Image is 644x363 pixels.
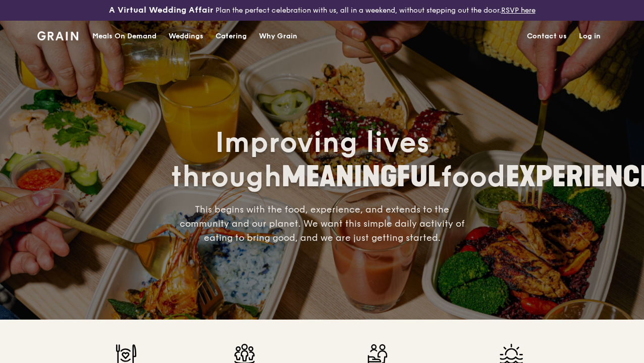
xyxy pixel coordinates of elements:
a: GrainGrain [37,20,78,50]
div: Why Grain [259,21,297,51]
a: Log in [573,21,607,51]
h3: A Virtual Wedding Affair [109,4,213,16]
span: MEANINGFUL [282,160,441,194]
span: This begins with the food, experience, and extends to the community and our planet. We want this ... [180,204,465,243]
a: Catering [209,21,253,51]
div: Weddings [169,21,203,51]
div: Meals On Demand [92,21,156,51]
a: Why Grain [253,21,303,51]
a: RSVP here [501,6,535,15]
div: Plan the perfect celebration with us, all in a weekend, without stepping out the door. [108,4,537,17]
a: Weddings [163,21,209,51]
a: Contact us [521,21,573,51]
img: Grain [37,31,78,40]
div: Catering [216,21,247,51]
